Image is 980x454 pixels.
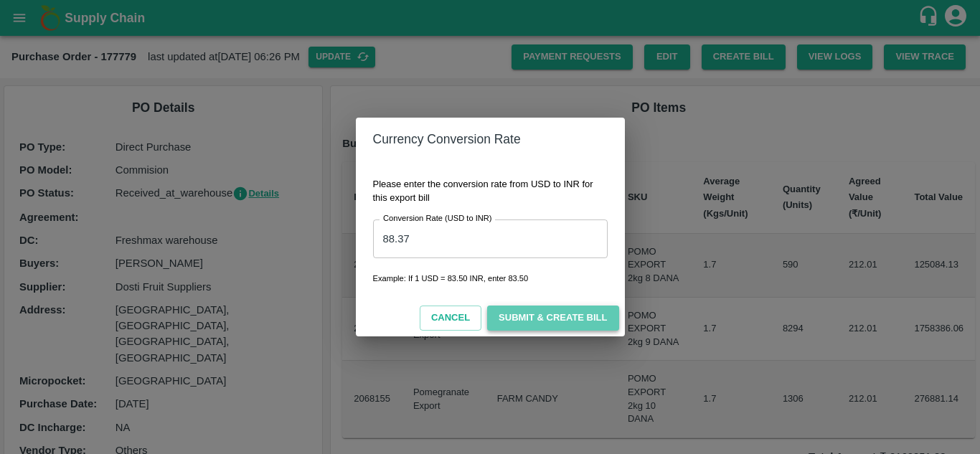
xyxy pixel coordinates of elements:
[420,306,481,331] button: Cancel
[487,306,618,331] button: Submit & Create Bill
[373,274,529,283] span: Example: If 1 USD = 83.50 INR, enter 83.50
[373,219,608,258] input: Enter conversion rate (e.g., 83.50)
[373,178,608,204] p: Please enter the conversion rate from USD to INR for this export bill
[373,129,608,149] div: Currency Conversion Rate
[383,213,492,224] label: Conversion Rate (USD to INR)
